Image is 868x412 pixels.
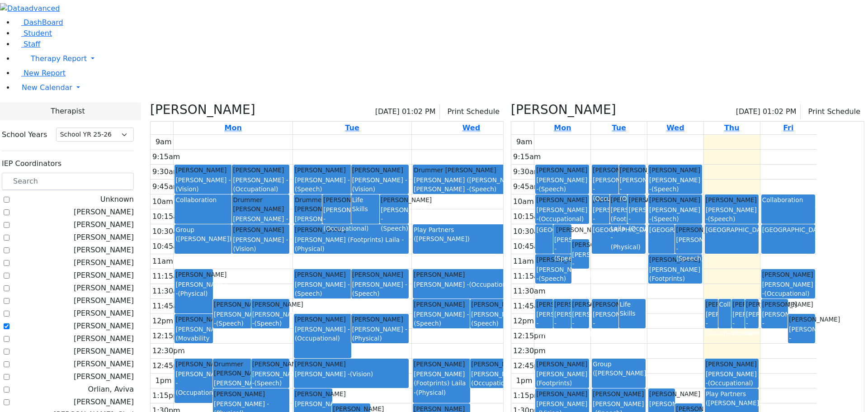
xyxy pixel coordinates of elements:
[511,390,543,401] div: 1:15pm
[706,300,717,309] div: [PERSON_NAME]
[414,280,527,289] div: [PERSON_NAME] -
[536,255,570,264] div: [PERSON_NAME]
[572,250,589,278] div: [PERSON_NAME] -
[175,325,212,371] div: [PERSON_NAME] (Movability PT) [PERSON_NAME] -
[178,290,208,297] span: (Physical)
[511,241,547,252] div: 10:45am
[416,389,446,396] span: (Physical)
[175,185,198,193] span: (Vision)
[649,166,701,175] div: [PERSON_NAME]
[88,384,134,395] label: Orlian, Aviva
[151,256,175,267] div: 11am
[295,315,350,324] div: [PERSON_NAME]
[706,398,758,407] div: ([PERSON_NAME])
[74,270,134,281] label: [PERSON_NAME]
[536,329,564,336] span: (Speech)
[762,225,814,234] div: [GEOGRAPHIC_DATA]
[381,225,408,232] span: (Speech)
[14,79,868,97] a: New Calendar
[295,335,340,342] span: (Occupational)
[620,300,645,318] div: Life Skills
[151,286,187,297] div: 11:30am
[708,379,753,387] span: (Occupational)
[14,40,40,48] a: Staff
[471,300,527,309] div: [PERSON_NAME]
[732,310,744,337] div: [PERSON_NAME] -
[554,255,582,262] span: (Speech)
[554,300,571,309] div: [PERSON_NAME]
[781,122,795,134] a: September 5, 2025
[789,315,814,324] div: [PERSON_NAME]
[706,369,758,388] div: [PERSON_NAME] -
[74,219,134,230] label: [PERSON_NAME]
[151,211,187,222] div: 10:15am
[295,360,408,369] div: [PERSON_NAME]
[620,166,645,175] div: [PERSON_NAME]
[151,390,182,401] div: 1:15pm
[74,359,134,369] label: [PERSON_NAME]
[151,226,187,237] div: 10:30am
[628,195,645,204] div: [PERSON_NAME]
[323,205,350,233] div: [PERSON_NAME] -
[216,320,244,327] span: (Speech)
[295,245,325,252] span: (Physical)
[536,265,570,284] div: [PERSON_NAME] -
[593,300,618,309] div: [PERSON_NAME]
[538,215,584,223] span: (Occupational)
[471,310,527,328] div: [PERSON_NAME] -
[511,331,547,341] div: 12:15pm
[611,195,627,204] div: [PERSON_NAME]
[538,185,566,193] span: (Speech)
[649,225,674,234] div: [GEOGRAPHIC_DATA]
[511,360,547,371] div: 12:45pm
[511,316,536,327] div: 12pm
[414,369,469,397] div: [PERSON_NAME] (Footprints) Laila -
[74,283,134,294] label: [PERSON_NAME]
[789,325,814,352] div: [PERSON_NAME] -
[593,360,645,369] div: Group
[323,195,350,204] div: [PERSON_NAME]
[295,270,350,279] div: [PERSON_NAME]
[732,300,744,309] div: [PERSON_NAME]
[649,205,701,224] div: [PERSON_NAME] -
[51,106,85,117] span: Therapist
[469,185,496,193] span: (Speech)
[352,315,408,324] div: [PERSON_NAME]
[651,215,679,223] span: (Speech)
[536,310,552,337] div: [PERSON_NAME] -
[151,152,182,162] div: 9:15am
[381,195,407,204] div: [PERSON_NAME]
[649,195,701,204] div: [PERSON_NAME]
[414,310,469,328] div: [PERSON_NAME] -
[175,166,231,175] div: [PERSON_NAME]
[233,225,288,234] div: [PERSON_NAME]
[214,310,250,328] div: [PERSON_NAME] -
[706,225,758,234] div: [GEOGRAPHIC_DATA]
[414,270,527,279] div: [PERSON_NAME]
[233,175,288,194] div: [PERSON_NAME] -
[352,290,380,297] span: (Speech)
[511,181,542,192] div: 9:45am
[175,360,212,369] div: [PERSON_NAME]
[352,270,408,279] div: [PERSON_NAME]
[252,300,289,309] div: [PERSON_NAME]
[175,369,212,397] div: [PERSON_NAME] -
[74,232,134,243] label: [PERSON_NAME]
[611,243,641,251] span: (Physical)
[536,175,588,194] div: [PERSON_NAME] -
[649,175,701,194] div: [PERSON_NAME] -
[593,205,609,233] div: [PERSON_NAME] -
[295,235,408,254] div: [PERSON_NAME] (Footprints) Laila -
[381,205,407,233] div: [PERSON_NAME] -
[762,195,814,204] div: Collaboration
[762,300,788,309] div: [PERSON_NAME]
[732,329,760,336] span: (Speech)
[676,235,701,263] div: [PERSON_NAME] -
[536,166,588,175] div: [PERSON_NAME]
[255,320,282,327] span: (Speech)
[610,122,627,134] a: September 2, 2025
[295,225,408,234] div: [PERSON_NAME]
[323,225,368,232] span: (Occupational)
[214,389,288,398] div: [PERSON_NAME]
[676,225,701,234] div: [PERSON_NAME]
